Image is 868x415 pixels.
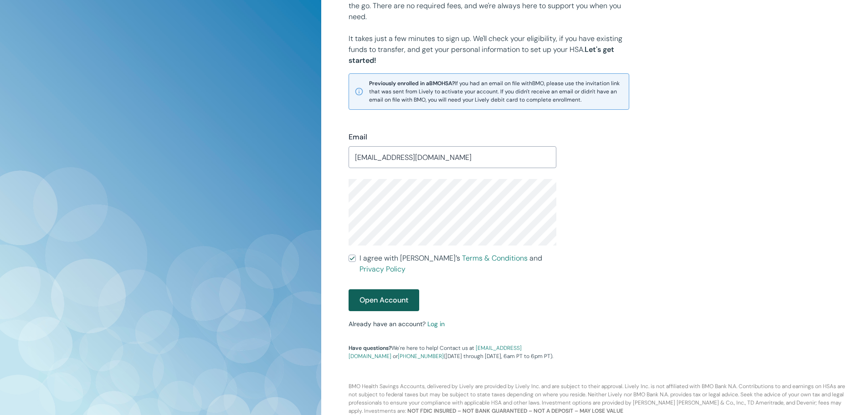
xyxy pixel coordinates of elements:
a: [PHONE_NUMBER] [398,353,444,360]
p: It takes just a few minutes to sign up. We'll check your eligibility, if you have existing funds ... [349,33,629,66]
a: Privacy Policy [360,264,406,274]
span: If you had an email on file with BMO , please use the invitation link that was sent from Lively t... [369,79,623,104]
a: Log in [427,320,445,328]
button: Open Account [349,289,419,311]
label: Email [349,132,367,143]
b: NOT FDIC INSURED – NOT BANK GUARANTEED – NOT A DEPOSIT – MAY LOSE VALUE [407,407,623,415]
strong: Previously enrolled in a BMO HSA? [369,80,455,87]
small: Already have an account? [349,320,445,328]
span: I agree with [PERSON_NAME]’s and [360,253,556,275]
p: BMO Health Savings Accounts, delivered by Lively are provided by Lively Inc. and are subject to t... [343,360,846,415]
a: Terms & Conditions [462,253,528,263]
p: We're here to help! Contact us at or ([DATE] through [DATE], 6am PT to 6pm PT). [349,344,556,360]
strong: Have questions? [349,344,391,352]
